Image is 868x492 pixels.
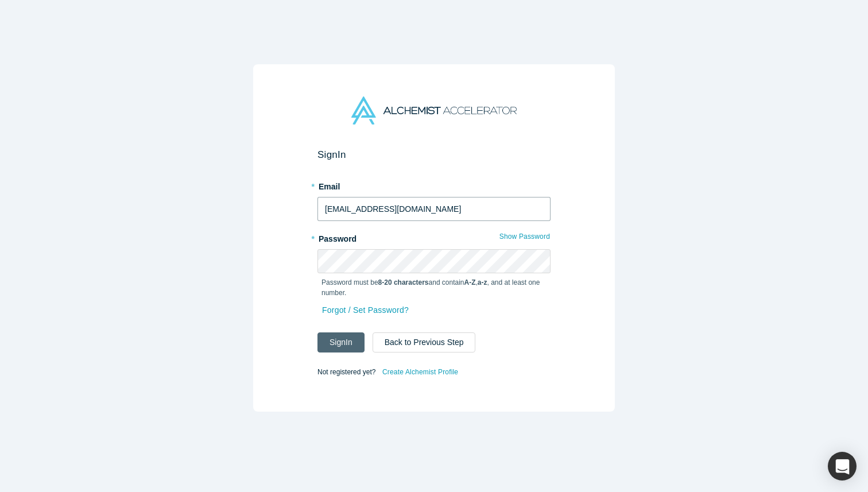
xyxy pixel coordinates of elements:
button: Back to Previous Step [373,332,476,352]
img: Alchemist Accelerator Logo [351,96,517,125]
a: Forgot / Set Password? [321,300,409,320]
a: Create Alchemist Profile [382,365,459,379]
p: Password must be and contain , , and at least one number. [321,277,547,298]
strong: A-Z [464,278,476,286]
label: Password [317,229,551,245]
h2: Sign In [317,149,551,161]
strong: a-z [478,278,487,286]
span: Not registered yet? [317,368,375,376]
label: Email [317,177,551,193]
strong: 8-20 characters [378,278,429,286]
button: Show Password [499,229,551,244]
button: SignIn [317,332,365,352]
